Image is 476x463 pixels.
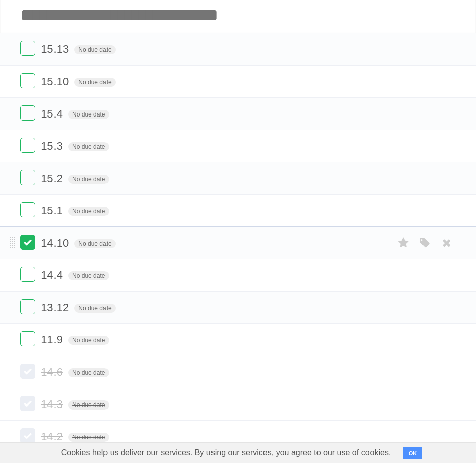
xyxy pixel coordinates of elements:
label: Done [20,428,35,443]
span: 14.10 [41,237,71,249]
label: Done [20,73,35,88]
label: Done [20,364,35,379]
span: 15.4 [41,107,65,120]
label: Done [20,235,35,250]
label: Done [20,41,35,56]
span: 13.12 [41,301,71,314]
span: No due date [74,239,115,248]
label: Done [20,396,35,411]
label: Done [20,170,35,185]
label: Done [20,331,35,346]
span: No due date [68,400,109,410]
span: No due date [74,45,115,54]
span: No due date [68,433,109,442]
span: 11.9 [41,333,65,346]
span: 15.10 [41,75,71,88]
label: Done [20,138,35,153]
span: 15.3 [41,140,65,152]
span: 14.2 [41,430,65,443]
span: No due date [68,336,109,345]
label: Done [20,267,35,282]
span: 15.1 [41,204,65,217]
span: 15.2 [41,172,65,185]
label: Done [20,202,35,217]
span: 15.13 [41,43,71,55]
span: No due date [68,271,109,280]
span: No due date [74,304,115,313]
span: No due date [68,207,109,216]
span: No due date [74,78,115,87]
button: OK [403,447,423,459]
span: No due date [68,175,109,184]
label: Done [20,105,35,121]
span: No due date [68,110,109,119]
span: 14.3 [41,398,65,411]
label: Star task [394,235,413,251]
label: Done [20,299,35,314]
span: 14.6 [41,366,65,378]
span: No due date [68,142,109,151]
span: No due date [68,368,109,377]
span: 14.4 [41,269,65,281]
span: Cookies help us deliver our services. By using our services, you agree to our use of cookies. [51,443,401,463]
